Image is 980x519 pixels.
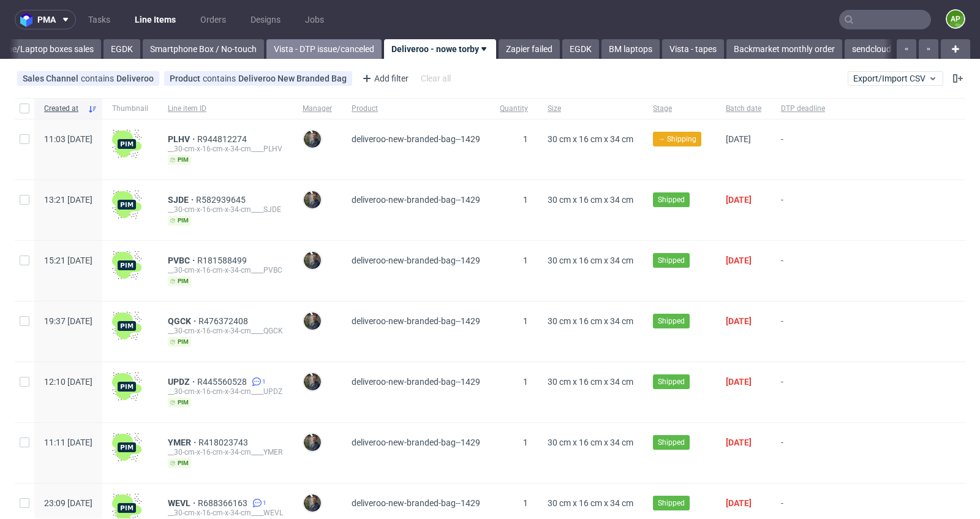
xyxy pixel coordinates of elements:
img: Maciej Sobola [304,191,321,208]
div: Add filter [357,69,411,88]
a: sendcloud [845,39,899,59]
span: 11:11 [DATE] [44,438,92,447]
span: 13:21 [DATE] [44,195,92,205]
span: [DATE] [726,134,751,144]
span: Manager [303,104,332,114]
span: [DATE] [726,195,752,205]
span: contains [81,74,116,83]
span: - [781,316,825,347]
span: pim [168,155,191,165]
a: BM laptops [601,39,660,59]
span: Created at [44,104,83,114]
span: [DATE] [726,377,752,387]
span: Export/Import CSV [853,74,938,83]
a: Zapier failed [499,39,560,59]
a: Designs [243,10,288,29]
span: 23:09 [DATE] [44,498,92,508]
span: pim [168,216,191,225]
span: 1 [262,377,266,387]
span: pim [168,337,191,347]
span: deliveroo-new-branded-bag--1429 [352,316,480,326]
span: deliveroo-new-branded-bag--1429 [352,438,480,447]
span: [DATE] [726,256,752,265]
span: - [781,134,825,165]
a: PLHV [168,134,197,144]
span: 19:37 [DATE] [44,316,92,326]
a: R582939645 [196,195,248,205]
span: Shipped [658,376,685,387]
span: deliveroo-new-branded-bag--1429 [352,377,480,387]
span: [DATE] [726,498,752,508]
span: Shipped [658,194,685,205]
span: - [781,195,825,225]
img: wHgJFi1I6lmhQAAAABJRU5ErkJggg== [112,190,141,219]
span: → Shipping [658,134,696,145]
span: 30 cm x 16 cm x 34 cm [548,134,633,144]
span: contains [203,74,238,83]
div: __30-cm-x-16-cm-x-34-cm____QGCK [168,326,283,336]
button: pma [15,10,76,29]
span: 30 cm x 16 cm x 34 cm [548,195,633,205]
img: logo [20,13,37,27]
span: 30 cm x 16 cm x 34 cm [548,316,633,326]
span: R476372408 [198,316,251,326]
span: 1 [523,377,528,387]
img: Maciej Sobola [304,131,321,148]
a: R181588499 [197,256,249,265]
img: Maciej Sobola [304,434,321,451]
a: Vista - tapes [662,39,724,59]
a: UPDZ [168,377,197,387]
span: - [781,377,825,407]
img: Maciej Sobola [304,313,321,330]
a: Deliveroo - nowe torby [384,39,496,59]
span: Product [170,74,203,83]
div: __30-cm-x-16-cm-x-34-cm____SJDE [168,205,283,214]
span: R688366163 [198,498,250,508]
span: DTP deadline [781,104,825,114]
span: pma [37,15,56,24]
span: Shipped [658,316,685,327]
span: pim [168,398,191,407]
span: pim [168,276,191,286]
a: Jobs [298,10,331,29]
a: YMER [168,438,198,447]
span: Quantity [500,104,528,114]
a: EGDK [562,39,599,59]
figcaption: AP [947,10,964,28]
a: R944812274 [197,134,249,144]
div: Deliveroo [116,74,154,83]
img: wHgJFi1I6lmhQAAAABJRU5ErkJggg== [112,433,141,462]
a: WEVL [168,498,198,508]
span: deliveroo-new-branded-bag--1429 [352,256,480,265]
span: 1 [263,498,266,508]
div: __30-cm-x-16-cm-x-34-cm____PLHV [168,144,283,154]
a: 1 [250,498,266,508]
span: 15:21 [DATE] [44,256,92,265]
span: 1 [523,438,528,447]
a: SJDE [168,195,196,205]
span: [DATE] [726,316,752,326]
span: PVBC [168,256,197,265]
img: Maciej Sobola [304,252,321,269]
img: wHgJFi1I6lmhQAAAABJRU5ErkJggg== [112,372,141,401]
span: - [781,438,825,468]
a: R418023743 [198,438,251,447]
span: 12:10 [DATE] [44,377,92,387]
span: 30 cm x 16 cm x 34 cm [548,498,633,508]
a: Tasks [81,10,118,29]
span: Sales Channel [23,74,81,83]
span: Batch date [726,104,761,114]
div: Deliveroo New Branded Bag [238,74,347,83]
span: deliveroo-new-branded-bag--1429 [352,498,480,508]
span: 1 [523,256,528,265]
a: QGCK [168,316,198,326]
span: Line item ID [168,104,283,114]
